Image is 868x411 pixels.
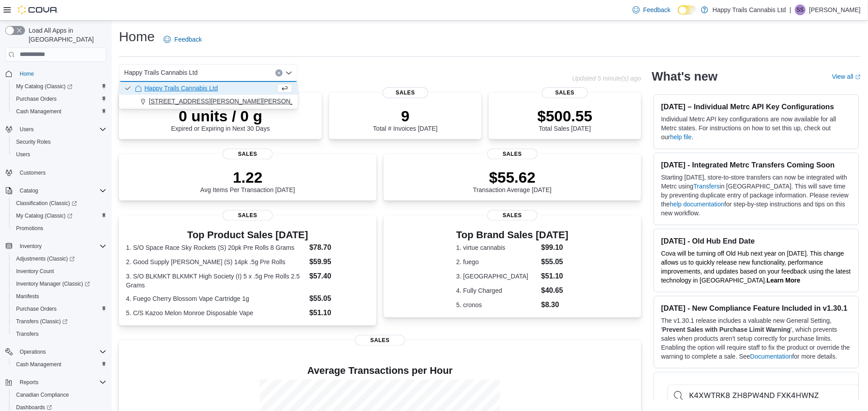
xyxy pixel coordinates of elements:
span: Customers [20,169,46,176]
button: Inventory Count [9,265,110,278]
span: Inventory Count [13,266,106,277]
dt: 5. cronos [457,300,538,309]
a: Inventory Count [13,266,58,277]
p: Happy Trails Cannabis Ltd [713,4,786,15]
p: The v1.30.1 release includes a valuable new General Setting, ' ', which prevents sales when produ... [661,316,851,361]
p: | [790,4,792,15]
dd: $55.05 [542,257,569,267]
span: Inventory Manager (Classic) [13,278,106,289]
a: Feedback [629,1,674,19]
span: Dark Mode [678,15,678,15]
strong: Prevent Sales with Purchase Limit Warning [663,326,791,333]
span: Promotions [13,223,106,234]
span: Inventory Count [16,268,54,275]
dd: $51.10 [309,308,369,318]
a: Learn More [767,277,800,284]
p: 9 [373,107,437,125]
a: Transfers (Classic) [13,316,71,327]
span: Operations [16,347,106,357]
button: Inventory [2,240,110,253]
a: Security Roles [13,137,54,147]
dt: 3. S/O BLKMKT BLKMKT High Society (I) 5 x .5g Pre Rolls 2.5 Grams [126,272,306,290]
span: Happy Trails Cannabis Ltd [124,67,198,78]
h2: What's new [652,69,718,84]
a: help file [670,133,692,141]
dd: $99.10 [542,242,569,253]
button: Reports [16,377,42,388]
div: Sandy Sierra [795,4,806,15]
a: Canadian Compliance [13,390,72,400]
button: Operations [16,347,50,357]
button: Reports [2,376,110,389]
span: Happy Trails Cannabis Ltd [144,84,218,93]
span: Sales [487,210,538,221]
span: Users [16,151,30,158]
span: [STREET_ADDRESS][PERSON_NAME][PERSON_NAME] [149,97,314,106]
span: Sales [487,149,538,159]
span: Sales [355,335,405,346]
dt: 1. S/O Space Race Sky Rockets (S) 20pk Pre Rolls 8 Grams [126,243,306,252]
span: Sales [542,87,588,98]
h3: Top Product Sales [DATE] [126,230,369,240]
span: SS [797,4,804,15]
img: Cova [18,5,58,14]
dd: $57.40 [309,271,369,282]
button: Customers [2,166,110,179]
span: Transfers [13,329,106,339]
span: Purchase Orders [16,305,57,313]
button: Home [2,67,110,80]
dd: $78.70 [309,242,369,253]
span: Manifests [16,293,39,300]
span: Catalog [20,187,38,194]
dt: 4. Fully Charged [457,286,538,295]
a: Cash Management [13,359,65,370]
span: Cash Management [13,106,106,117]
span: Classification (Classic) [13,198,106,209]
span: My Catalog (Classic) [16,212,72,219]
button: Security Roles [9,136,110,148]
span: Adjustments (Classic) [13,253,106,264]
a: My Catalog (Classic) [13,81,76,92]
span: Home [16,68,106,79]
span: Sales [223,210,273,221]
a: Transfers [694,183,720,190]
span: Transfers (Classic) [13,316,106,327]
a: Documentation [750,353,792,360]
span: Inventory [20,243,42,250]
p: $55.62 [473,168,552,186]
button: Purchase Orders [9,303,110,315]
span: Purchase Orders [13,94,106,104]
span: My Catalog (Classic) [13,210,106,221]
dd: $55.05 [309,293,369,304]
a: My Catalog (Classic) [13,210,76,221]
p: [PERSON_NAME] [809,4,861,15]
span: Canadian Compliance [13,390,106,400]
h3: [DATE] – Individual Metrc API Key Configurations [661,102,851,111]
button: Inventory [16,241,45,252]
dt: 4. Fuego Cherry Blossom Vape Cartridge 1g [126,294,306,303]
button: Users [9,148,110,161]
h3: Top Brand Sales [DATE] [457,230,569,240]
button: Cash Management [9,105,110,118]
span: Security Roles [13,137,106,147]
span: My Catalog (Classic) [16,83,72,90]
span: Home [20,70,34,77]
span: Security Roles [16,138,51,146]
span: Catalog [16,185,106,196]
a: Customers [16,167,49,178]
span: Users [20,126,34,133]
h3: [DATE] - New Compliance Feature Included in v1.30.1 [661,304,851,313]
span: Manifests [13,291,106,302]
button: Operations [2,346,110,358]
span: Cash Management [13,359,106,370]
input: Dark Mode [678,5,697,15]
dd: $51.10 [542,271,569,282]
span: Promotions [16,225,43,232]
span: Dashboards [16,404,52,411]
a: Transfers [13,329,42,339]
span: Sales [223,149,273,159]
div: Total # Invoices [DATE] [373,107,437,132]
button: Users [16,124,37,135]
a: Purchase Orders [13,304,60,314]
span: Purchase Orders [16,95,57,103]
